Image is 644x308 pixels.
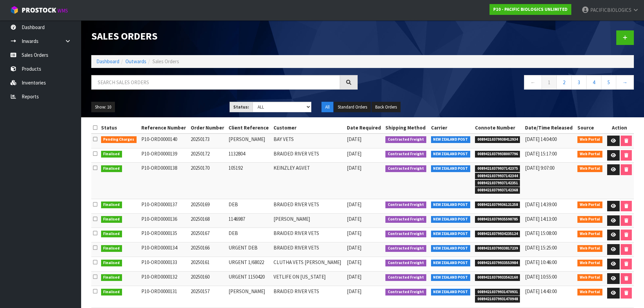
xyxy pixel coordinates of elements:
span: NEW ZEALAND POST [431,260,471,266]
span: Web Portal [577,274,602,281]
span: Pending Charges [101,136,137,143]
span: Web Portal [577,165,602,172]
span: Sales Orders [152,58,179,65]
span: Finalised [101,289,122,295]
span: 00894210379938412934 [475,136,520,143]
span: [DATE] [347,244,361,251]
span: [DATE] [347,259,361,265]
td: 20250166 [189,242,227,257]
span: Finalised [101,245,122,252]
span: [DATE] [347,274,361,280]
span: Contracted Freight [385,289,426,295]
span: NEW ZEALAND POST [431,245,471,252]
span: Contracted Freight [385,245,426,252]
span: [DATE] 14:43:00 [525,288,557,294]
td: DEB [227,199,272,213]
td: 20250172 [189,148,227,163]
span: 00894210379935598785 [475,216,520,223]
span: [DATE] [347,165,361,171]
span: 00894210379937142351 [475,180,520,187]
th: Status [99,122,140,133]
th: Shipping Method [384,122,429,133]
span: Contracted Freight [385,136,426,143]
span: 00894210379934235124 [475,231,520,237]
a: ← [524,75,542,90]
span: NEW ZEALAND POST [431,136,471,143]
td: [PERSON_NAME] [272,213,345,228]
strong: P10 - PACIFIC BIOLOGICS UNLIMITED [493,6,568,12]
span: Contracted Freight [385,231,426,237]
span: [DATE] [347,216,361,222]
td: URGENT 1/68022 [227,257,272,271]
span: Finalised [101,216,122,223]
span: [DATE] 15:25:00 [525,244,557,251]
td: 20250168 [189,213,227,228]
a: → [616,75,634,90]
td: P10-ORD0000135 [140,228,189,242]
button: Standard Orders [334,102,371,113]
span: NEW ZEALAND POST [431,151,471,158]
span: Contracted Freight [385,202,426,208]
span: Finalised [101,260,122,266]
span: [DATE] [347,288,361,294]
td: BRAIDED RIVER VETS [272,148,345,163]
span: Contracted Freight [385,151,426,158]
span: Finalised [101,165,122,172]
td: 20250160 [189,271,227,286]
span: 00894210379937142375 [475,165,520,172]
td: P10-ORD0000131 [140,286,189,308]
span: NEW ZEALAND POST [431,216,471,223]
span: [DATE] 14:39:00 [525,201,557,208]
button: Show: 10 [91,102,115,113]
td: P10-ORD0000137 [140,199,189,213]
td: 1132804 [227,148,272,163]
td: BRAIDED RIVER VETS [272,242,345,257]
th: Reference Number [140,122,189,133]
span: [DATE] 14:13:00 [525,216,557,222]
td: P10-ORD0000140 [140,134,189,148]
span: Web Portal [577,231,602,237]
span: [DATE] [347,136,361,142]
span: 00894210379933562160 [475,274,520,281]
td: BRAIDED RIVER VETS [272,228,345,242]
th: Order Number [189,122,227,133]
span: NEW ZEALAND POST [431,202,471,208]
span: Contracted Freight [385,260,426,266]
td: P10-ORD0000139 [140,148,189,163]
a: 2 [556,75,572,90]
td: 20250161 [189,257,227,271]
span: Web Portal [577,151,602,158]
td: BRAIDED RIVER VETS [272,286,345,308]
th: Date/Time Released [523,122,576,133]
small: WMS [57,7,68,14]
th: Source [576,122,605,133]
th: Action [605,122,634,133]
td: [PERSON_NAME] [227,134,272,148]
a: 4 [586,75,601,90]
span: [DATE] 14:04:00 [525,136,557,142]
span: [DATE] 10:46:00 [525,259,557,265]
span: 00894210379933817239 [475,245,520,252]
h1: Sales Orders [91,30,358,42]
span: [DATE] 15:08:00 [525,230,557,236]
span: 00894210379931470948 [475,296,520,303]
td: BAY VETS [272,134,345,148]
span: Finalised [101,274,122,281]
span: [DATE] 9:07:00 [525,165,554,171]
a: Dashboard [96,58,119,65]
span: Web Portal [577,202,602,208]
span: 00894210379938007796 [475,151,520,158]
span: 00894210379931470931 [475,289,520,295]
td: 20250170 [189,163,227,199]
strong: Status: [233,104,249,110]
button: All [321,102,333,113]
span: 00894210379933553984 [475,260,520,266]
td: P10-ORD0000133 [140,257,189,271]
td: DEB [227,228,272,242]
th: Client Reference [227,122,272,133]
button: Back Orders [372,102,401,113]
td: VETLIFE ON [US_STATE] [272,271,345,286]
td: 20250169 [189,199,227,213]
span: NEW ZEALAND POST [431,165,471,172]
span: Contracted Freight [385,216,426,223]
